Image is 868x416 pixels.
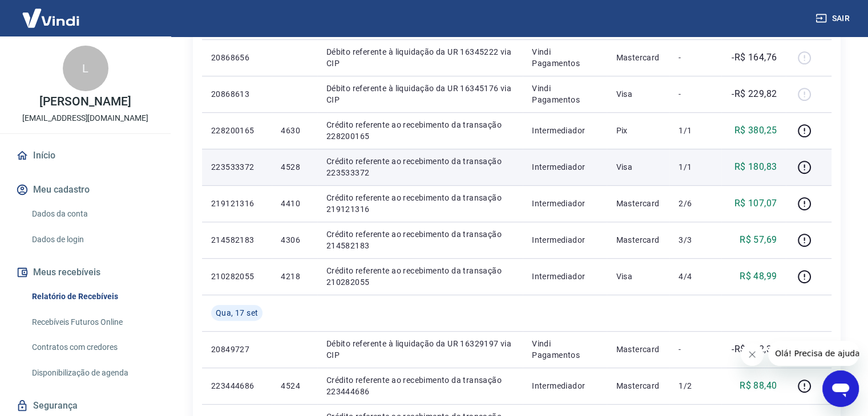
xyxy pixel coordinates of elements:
[326,83,514,105] p: Débito referente à liquidação da UR 16345176 via CIP
[281,234,308,246] p: 4306
[679,161,712,173] p: 1/1
[616,234,660,246] p: Mastercard
[211,234,263,246] p: 214582183
[732,87,777,101] p: -R$ 229,82
[616,198,660,209] p: Mastercard
[63,46,108,91] div: L
[616,125,660,136] p: Pix
[532,83,597,105] p: Vindi Pagamentos
[532,234,597,246] p: Intermediador
[326,265,514,288] p: Crédito referente ao recebimento da transação 210282055
[616,380,660,391] p: Mastercard
[211,125,263,136] p: 228200165
[740,270,777,283] p: R$ 48,99
[532,380,597,391] p: Intermediador
[740,233,777,247] p: R$ 57,69
[14,260,157,285] button: Meus recebíveis
[679,88,712,100] p: -
[7,8,96,17] span: Olá! Precisa de ajuda?
[326,374,514,397] p: Crédito referente ao recebimento da transação 223444686
[27,361,157,385] a: Disponibilização de agenda
[822,370,859,407] iframe: Botão para abrir a janela de mensagens
[216,307,258,319] span: Qua, 17 set
[326,119,514,142] p: Crédito referente ao recebimento da transação 228200165
[281,125,308,136] p: 4630
[532,46,597,69] p: Vindi Pagamentos
[532,271,597,282] p: Intermediador
[281,161,308,173] p: 4528
[679,52,712,63] p: -
[616,161,660,173] p: Visa
[14,1,88,35] img: Vindi
[732,342,777,356] p: -R$ 372,38
[211,161,263,173] p: 223533372
[616,344,660,355] p: Mastercard
[679,380,712,391] p: 1/2
[679,234,712,246] p: 3/3
[616,52,660,63] p: Mastercard
[616,88,660,100] p: Visa
[326,156,514,178] p: Crédito referente ao recebimento da transação 223533372
[281,198,308,209] p: 4410
[679,271,712,282] p: 4/4
[27,202,157,226] a: Dados da conta
[679,198,712,209] p: 2/6
[211,198,263,209] p: 219121316
[27,285,157,308] a: Relatório de Recebíveis
[532,125,597,136] p: Intermediador
[740,379,777,393] p: R$ 88,40
[734,197,777,210] p: R$ 107,07
[326,338,514,361] p: Débito referente à liquidação da UR 16329197 via CIP
[532,161,597,173] p: Intermediador
[768,341,859,366] iframe: Mensagem da empresa
[734,160,777,174] p: R$ 180,83
[14,177,157,202] button: Meu cadastro
[532,338,597,361] p: Vindi Pagamentos
[532,198,597,209] p: Intermediador
[27,228,157,251] a: Dados de login
[211,271,263,282] p: 210282055
[211,380,263,391] p: 223444686
[813,8,854,29] button: Sair
[27,311,157,334] a: Recebíveis Futuros Online
[211,344,263,355] p: 20849727
[39,96,131,108] p: [PERSON_NAME]
[734,124,777,137] p: R$ 380,25
[281,380,308,391] p: 4524
[281,271,308,282] p: 4218
[326,46,514,69] p: Débito referente à liquidação da UR 16345222 via CIP
[211,52,263,63] p: 20868656
[14,143,157,168] a: Início
[211,88,263,100] p: 20868613
[27,336,157,359] a: Contratos com credores
[679,344,712,355] p: -
[679,125,712,136] p: 1/1
[732,51,777,64] p: -R$ 164,76
[326,192,514,215] p: Crédito referente ao recebimento da transação 219121316
[616,271,660,282] p: Visa
[741,343,764,366] iframe: Fechar mensagem
[326,229,514,251] p: Crédito referente ao recebimento da transação 214582183
[22,112,148,124] p: [EMAIL_ADDRESS][DOMAIN_NAME]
